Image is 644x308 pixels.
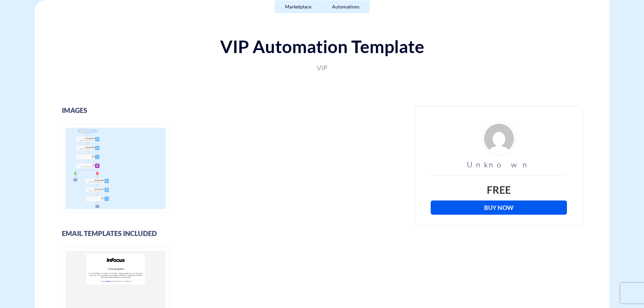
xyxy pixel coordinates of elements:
h1: VIP Automation Template [42,37,603,56]
p: VIP [98,63,547,73]
h3: images [62,106,406,114]
a: Buy Now [431,200,567,215]
a: Automations [321,0,370,13]
a: Marketplace [275,0,322,13]
h3: Unknown [431,161,567,169]
h3: Email Templates Included [62,230,406,237]
img: d4fe36f24926ae2e6254bfc5557d6d03 [482,122,516,156]
div: Free [431,183,567,197]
